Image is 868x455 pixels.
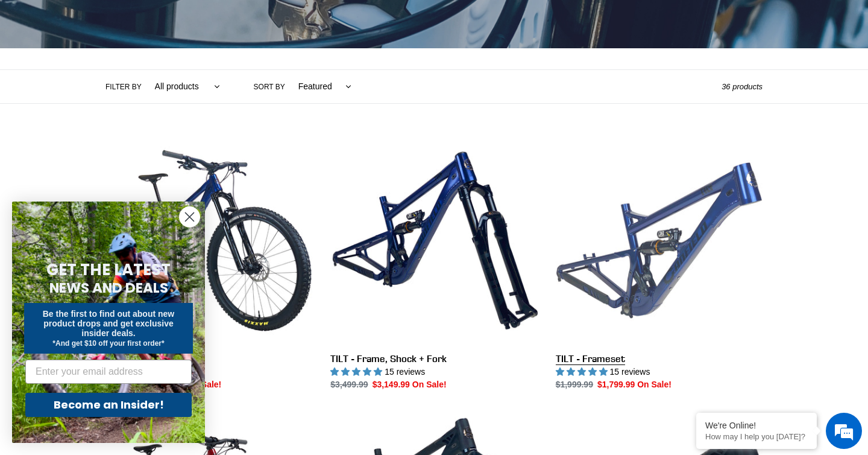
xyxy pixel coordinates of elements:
[46,259,171,281] span: GET THE LATEST
[52,339,164,348] span: *And get $10 off your first order*
[705,432,808,441] p: How may I help you today?
[722,82,763,91] span: 36 products
[25,360,192,384] input: Enter your email address
[254,81,285,92] label: Sort by
[705,421,808,430] div: We're Online!
[49,278,168,297] span: NEWS AND DEALS
[105,81,142,92] label: Filter by
[25,393,192,417] button: Become an Insider!
[43,309,175,338] span: Be the first to find out about new product drops and get exclusive insider deals.
[179,206,200,227] button: Close dialog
